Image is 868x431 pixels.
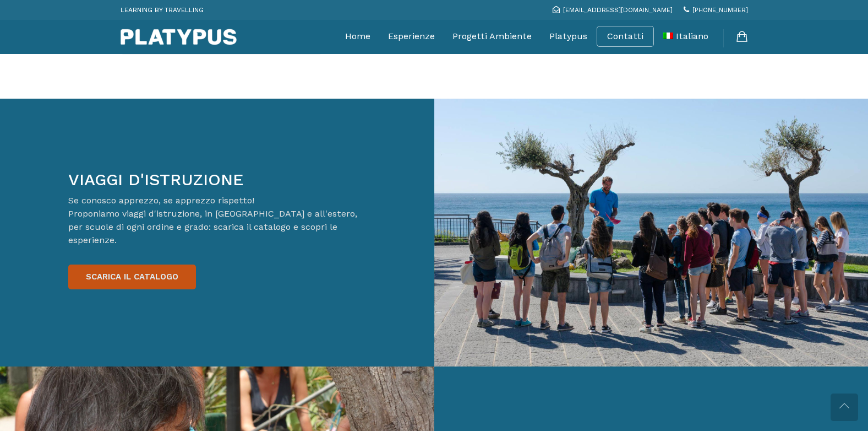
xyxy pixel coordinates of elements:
img: Platypus [121,29,237,45]
a: Italiano [663,23,708,50]
a: Contatti [607,31,643,42]
a: Progetti Ambiente [452,23,532,50]
a: [PHONE_NUMBER] [684,6,748,14]
span: [EMAIL_ADDRESS][DOMAIN_NAME] [563,6,673,14]
a: Esperienze [388,23,435,50]
span: Viaggi d'istruzione [68,170,243,189]
a: Home [345,23,370,50]
a: [EMAIL_ADDRESS][DOMAIN_NAME] [553,6,673,14]
span: [PHONE_NUMBER] [692,6,748,14]
p: Se conosco apprezzo, se apprezzo rispetto! Proponiamo viaggi d'istruzione, in [GEOGRAPHIC_DATA] e... [68,194,365,247]
a: SCARICA IL CATALOGO [68,265,196,289]
a: Platypus [549,23,587,50]
span: Italiano [676,31,708,41]
p: LEARNING BY TRAVELLING [121,3,204,17]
